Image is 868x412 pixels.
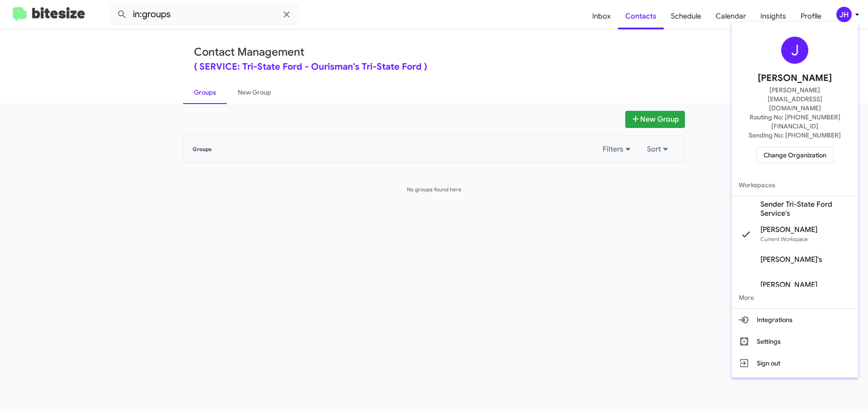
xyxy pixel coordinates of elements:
div: J [781,37,808,64]
button: Settings [731,331,858,352]
span: [PERSON_NAME] [760,225,817,234]
button: Integrations [731,309,858,331]
button: Sign out [731,352,858,374]
span: Sender Tri-State Ford Service's [760,200,851,218]
span: [PERSON_NAME] [758,71,832,85]
span: [PERSON_NAME]'s [760,255,822,264]
span: Change Organization [764,147,826,163]
span: Routing No: [PHONE_NUMBER][FINANCIAL_ID] [742,113,847,131]
span: Current Workspace [760,236,808,242]
button: Change Organization [756,147,834,163]
span: [PERSON_NAME] [760,280,817,289]
span: Sending No: [PHONE_NUMBER] [749,131,841,140]
span: [PERSON_NAME][EMAIL_ADDRESS][DOMAIN_NAME] [742,85,847,113]
span: More [731,287,858,308]
span: Workspaces [731,174,858,196]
